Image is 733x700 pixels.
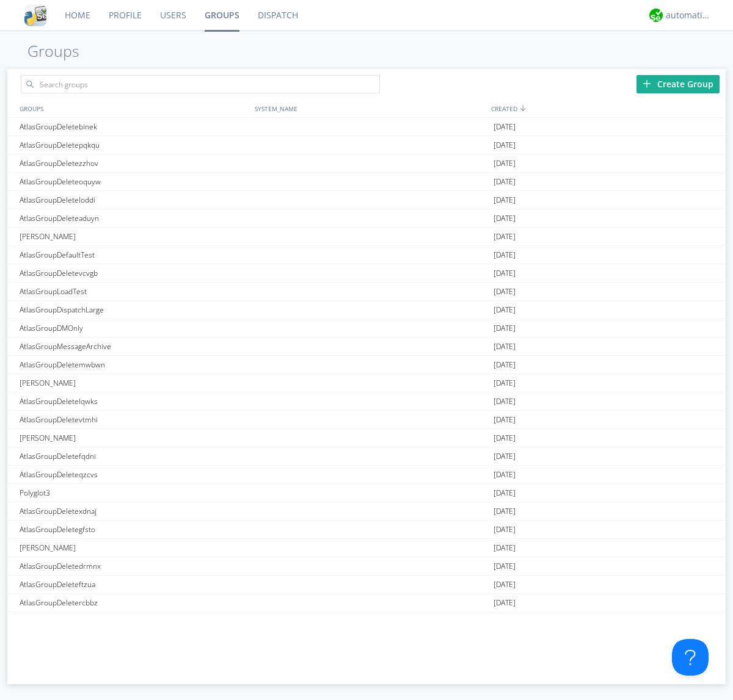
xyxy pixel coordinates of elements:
div: AtlasGroupMessageArchive [16,337,252,355]
a: AtlasGroupDefaultTest[DATE] [7,246,726,264]
div: AtlasGroupDeleteaduyn [16,209,252,227]
span: [DATE] [494,411,516,429]
div: CREATED [488,99,726,117]
div: AtlasGroupDeletedrmnx [16,557,252,575]
span: [DATE] [494,594,516,612]
span: [DATE] [494,154,516,173]
span: [DATE] [494,118,516,136]
span: [DATE] [494,612,516,630]
a: AtlasGroupDeletelqwks[DATE] [7,392,726,411]
a: AtlasGroupDeletebinek[DATE] [7,118,726,136]
span: [DATE] [494,301,516,319]
div: AtlasGroupDeletezzhov [16,154,252,172]
span: [DATE] [494,374,516,392]
div: AtlasGroupDeleteloddi [16,191,252,209]
span: [DATE] [494,209,516,228]
a: AtlasGroupDeleteoquyw[DATE] [7,173,726,191]
span: [DATE] [494,447,516,466]
span: [DATE] [494,484,516,502]
a: AtlasGroupDeletevcvgb[DATE] [7,264,726,283]
a: AtlasGroupDeletezzhov[DATE] [7,154,726,173]
a: AtlasGroupMessageArchive[DATE] [7,337,726,356]
div: AtlasGroupDMOnly [16,319,252,337]
div: SYSTEM_NAME [252,99,488,117]
a: AtlasGroupDeletehlpaj[DATE] [7,612,726,630]
input: Search groups [21,75,380,93]
a: AtlasGroupDeletercbbz[DATE] [7,594,726,612]
a: [PERSON_NAME][DATE] [7,429,726,447]
div: AtlasGroupDeleteoquyw [16,173,252,190]
span: [DATE] [494,173,516,191]
div: AtlasGroupDeletercbbz [16,594,252,612]
a: AtlasGroupDeleteqzcvs[DATE] [7,466,726,484]
a: AtlasGroupDeleteloddi[DATE] [7,191,726,209]
div: [PERSON_NAME] [16,374,252,392]
span: [DATE] [494,191,516,209]
div: AtlasGroupDeletemwbwn [16,356,252,373]
div: AtlasGroupDeletefqdni [16,447,252,465]
span: [DATE] [494,356,516,374]
div: AtlasGroupDeletevcvgb [16,264,252,282]
div: AtlasGroupLoadTest [16,283,252,300]
div: GROUPS [16,99,249,117]
span: [DATE] [494,283,516,301]
a: [PERSON_NAME][DATE] [7,374,726,392]
span: [DATE] [494,557,516,576]
a: [PERSON_NAME][DATE] [7,228,726,246]
span: [DATE] [494,466,516,484]
a: AtlasGroupDeletevtmhi[DATE] [7,411,726,429]
span: [DATE] [494,392,516,411]
div: Create Group [636,75,720,93]
div: [PERSON_NAME] [16,228,252,245]
span: [DATE] [494,337,516,356]
a: AtlasGroupDeletedrmnx[DATE] [7,557,726,576]
div: Polyglot3 [16,484,252,502]
a: AtlasGroupDMOnly[DATE] [7,319,726,337]
div: automation+atlas [666,9,712,21]
span: [DATE] [494,521,516,539]
div: AtlasGroupDeletevtmhi [16,411,252,428]
div: [PERSON_NAME] [16,539,252,557]
img: d2d01cd9b4174d08988066c6d424eccd [649,9,663,22]
div: [PERSON_NAME] [16,429,252,447]
img: cddb5a64eb264b2086981ab96f4c1ba7 [24,4,46,26]
div: AtlasGroupDeletehlpaj [16,612,252,630]
a: AtlasGroupLoadTest[DATE] [7,283,726,301]
div: AtlasGroupDeletelqwks [16,392,252,410]
a: AtlasGroupDeleteaduyn[DATE] [7,209,726,228]
div: AtlasGroupDeleteqzcvs [16,466,252,483]
span: [DATE] [494,429,516,447]
a: Polyglot3[DATE] [7,484,726,502]
div: AtlasGroupDeletexdnaj [16,502,252,520]
a: AtlasGroupDeletegfsto[DATE] [7,521,726,539]
div: AtlasGroupDeleteftzua [16,576,252,593]
div: AtlasGroupDeletepqkqu [16,136,252,154]
div: AtlasGroupDeletegfsto [16,521,252,538]
span: [DATE] [494,264,516,283]
span: [DATE] [494,319,516,337]
img: plus.svg [643,79,651,88]
div: AtlasGroupDefaultTest [16,246,252,264]
a: AtlasGroupDeletepqkqu[DATE] [7,136,726,154]
a: AtlasGroupDeletemwbwn[DATE] [7,356,726,374]
span: [DATE] [494,228,516,246]
a: [PERSON_NAME][DATE] [7,539,726,557]
span: [DATE] [494,136,516,154]
iframe: Toggle Customer Support [672,639,709,676]
span: [DATE] [494,502,516,521]
div: AtlasGroupDeletebinek [16,118,252,135]
span: [DATE] [494,576,516,594]
div: AtlasGroupDispatchLarge [16,301,252,319]
a: AtlasGroupDeleteftzua[DATE] [7,576,726,594]
span: [DATE] [494,539,516,557]
a: AtlasGroupDeletexdnaj[DATE] [7,502,726,521]
a: AtlasGroupDispatchLarge[DATE] [7,301,726,319]
span: [DATE] [494,246,516,264]
a: AtlasGroupDeletefqdni[DATE] [7,447,726,466]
